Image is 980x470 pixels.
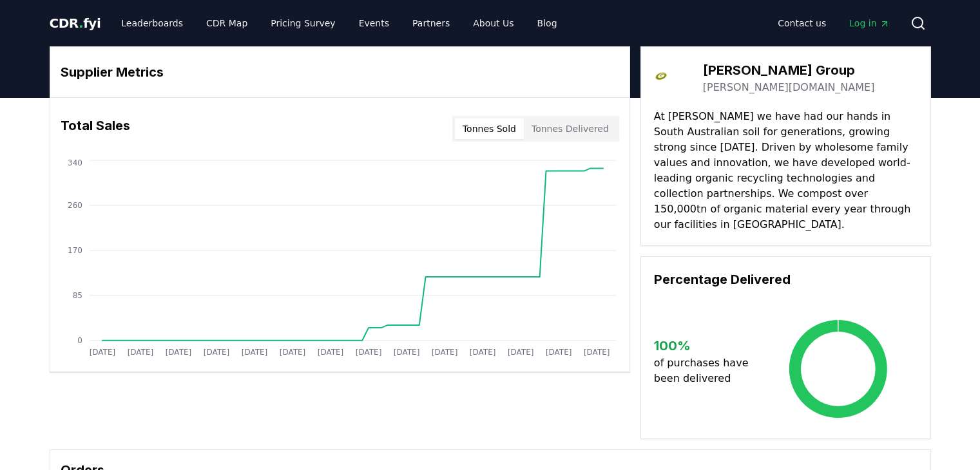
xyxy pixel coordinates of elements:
tspan: [DATE] [432,348,458,357]
a: About Us [463,12,524,35]
p: of purchases have been delivered [654,355,759,386]
tspan: [DATE] [317,348,343,357]
tspan: [DATE] [584,348,610,357]
tspan: 170 [68,246,82,255]
a: Log in [839,12,899,35]
tspan: 260 [68,201,82,210]
h3: Supplier Metrics [61,62,619,82]
tspan: 340 [68,158,82,167]
a: Events [349,12,399,35]
tspan: [DATE] [279,348,305,357]
a: Contact us [767,12,836,35]
tspan: [DATE] [470,348,496,357]
a: Leaderboards [111,12,193,35]
a: CDR Map [196,12,258,35]
nav: Main [111,12,567,35]
p: At [PERSON_NAME] we have had our hands in South Australian soil for generations, growing strong s... [654,109,918,232]
a: [PERSON_NAME][DOMAIN_NAME] [703,80,875,95]
a: Pricing Survey [260,12,345,35]
tspan: [DATE] [165,348,191,357]
a: Blog [527,12,568,35]
nav: Main [767,12,899,35]
span: Log in [849,17,889,30]
tspan: [DATE] [508,348,534,357]
tspan: [DATE] [127,348,153,357]
a: Partners [402,12,460,35]
tspan: [DATE] [89,348,115,357]
h3: 100 % [654,336,759,355]
button: Tonnes Delivered [524,118,617,139]
tspan: [DATE] [394,348,420,357]
span: . [79,15,83,31]
tspan: [DATE] [546,348,572,357]
button: Tonnes Sold [455,118,524,139]
img: Jeffries Group-logo [654,60,690,96]
tspan: 0 [77,336,82,345]
tspan: 85 [72,291,82,300]
span: CDR fyi [50,15,101,31]
h3: Percentage Delivered [654,270,918,289]
h3: [PERSON_NAME] Group [703,61,875,80]
tspan: [DATE] [355,348,381,357]
tspan: [DATE] [203,348,229,357]
tspan: [DATE] [241,348,267,357]
a: CDR.fyi [50,14,101,32]
h3: Total Sales [61,116,130,142]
